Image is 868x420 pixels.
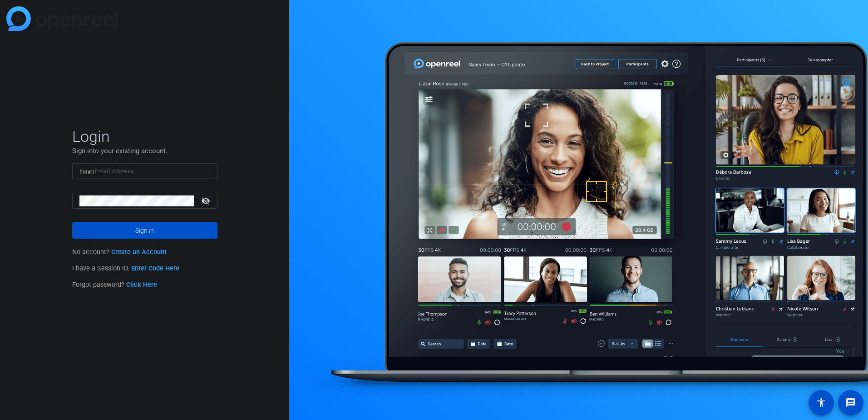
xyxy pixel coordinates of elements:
[72,127,217,146] span: Login
[79,169,94,175] mat-label: Email
[79,199,105,205] mat-label: Password
[126,281,157,289] a: Click Here
[111,248,167,256] a: Create an Account
[196,194,217,207] mat-icon: visibility_off
[72,265,180,272] span: I have a Session ID.
[72,248,167,256] span: No account?
[6,6,118,31] img: blue-gradient.svg
[79,166,210,177] input: Enter Email Address
[845,397,856,408] mat-icon: message
[816,397,827,408] mat-icon: accessibility
[72,222,217,239] button: Sign in
[72,281,158,289] span: Forgot password?
[131,265,179,272] a: Enter Code Here
[135,219,154,242] span: Sign in
[72,146,217,156] p: Sign into your existing account.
